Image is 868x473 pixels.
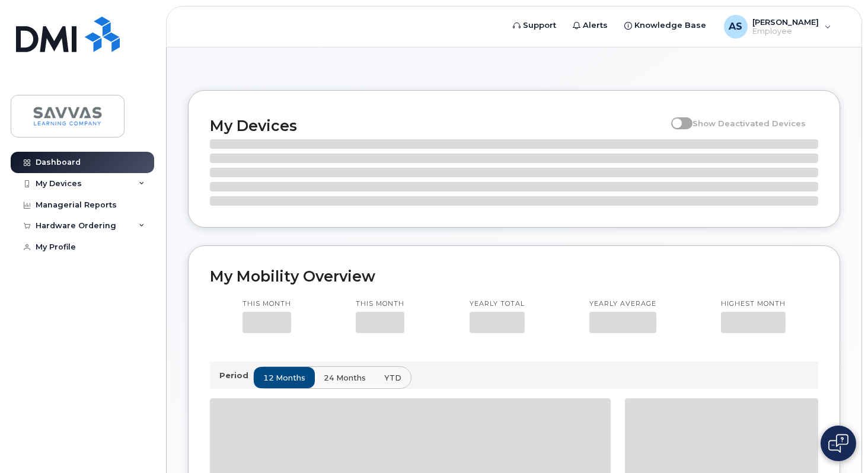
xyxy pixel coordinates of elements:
[219,370,253,381] p: Period
[721,299,786,309] p: Highest month
[324,372,366,383] span: 24 months
[589,299,656,309] p: Yearly average
[671,112,681,122] input: Show Deactivated Devices
[828,434,848,453] img: Open chat
[210,117,665,135] h2: My Devices
[356,299,404,309] p: This month
[242,299,291,309] p: This month
[470,299,525,309] p: Yearly total
[693,119,806,128] span: Show Deactivated Devices
[210,267,818,285] h2: My Mobility Overview
[384,372,401,383] span: YTD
